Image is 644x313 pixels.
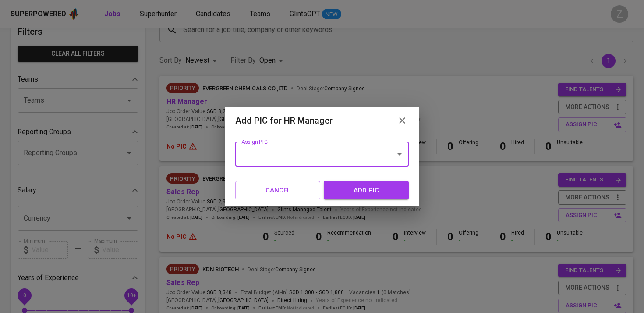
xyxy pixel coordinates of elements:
span: add pic [333,185,399,196]
h6: Add PIC for HR Manager [235,114,333,128]
button: add pic [324,181,409,199]
button: Open [393,148,406,160]
span: Cancel [245,185,311,196]
button: Cancel [235,181,320,199]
